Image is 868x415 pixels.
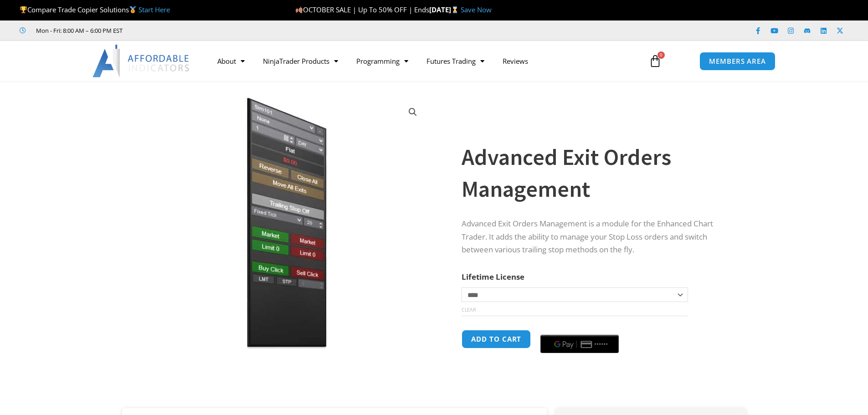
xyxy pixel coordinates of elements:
a: View full-screen image gallery [405,104,421,120]
p: Advanced Exit Orders Management is a module for the Enhanced Chart Trader. It adds the ability to... [462,217,728,257]
a: NinjaTrader Products [254,51,347,72]
a: Reviews [493,51,537,72]
img: 🥇 [129,6,136,13]
a: Clear options [462,307,476,313]
nav: Menu [208,51,638,72]
button: Add to cart [462,330,531,348]
a: Futures Trading [417,51,493,72]
span: OCTOBER SALE | Up To 50% OFF | Ends [295,5,429,14]
text: •••••• [595,341,608,348]
span: MEMBERS AREA [709,58,766,65]
a: Start Here [139,5,170,14]
a: Save Now [461,5,492,14]
img: LogoAI | Affordable Indicators – NinjaTrader [92,45,190,77]
iframe: Secure payment input frame [539,328,621,329]
a: About [208,51,254,72]
img: 🏆 [20,6,27,13]
img: AdvancedStopLossMgmt [135,97,428,349]
iframe: Customer reviews powered by Trustpilot [135,26,272,35]
span: Compare Trade Copier Solutions [20,5,170,14]
a: 0 [635,48,675,74]
strong: [DATE] [429,5,461,14]
span: Mon - Fri: 8:00 AM – 6:00 PM EST [34,25,123,36]
a: Programming [347,51,417,72]
img: 🍂 [296,6,303,13]
img: ⌛ [452,6,458,13]
h1: Advanced Exit Orders Management [462,141,728,205]
span: 0 [657,51,665,59]
button: Buy with GPay [540,335,619,353]
label: Lifetime License [462,272,524,282]
a: MEMBERS AREA [699,52,776,71]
